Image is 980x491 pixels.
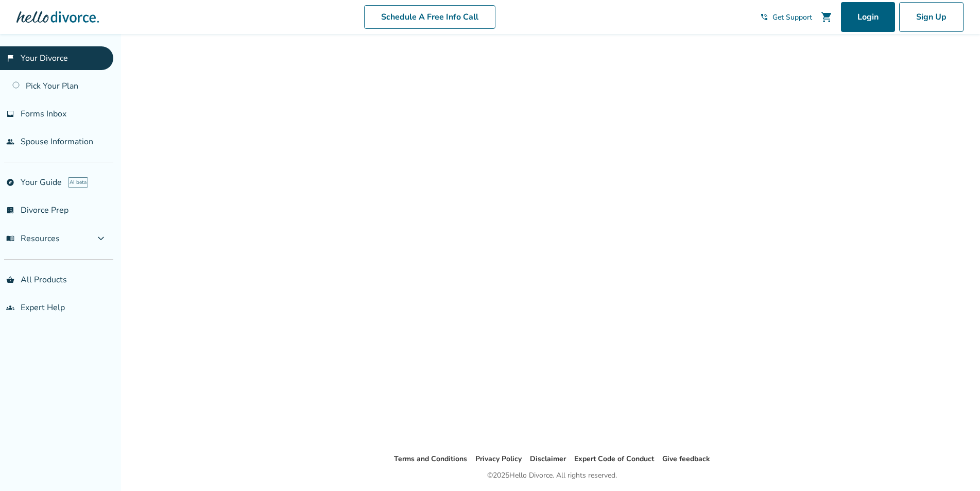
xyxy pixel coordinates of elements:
a: Login [841,2,895,32]
div: © 2025 Hello Divorce. All rights reserved. [487,469,617,482]
a: Sign Up [899,2,964,32]
span: inbox [6,110,14,118]
span: AI beta [68,177,88,188]
span: shopping_cart [820,11,833,23]
span: menu_book [6,234,14,243]
span: phone_in_talk [760,13,768,21]
a: Terms and Conditions [394,454,467,464]
span: Resources [6,233,60,244]
span: list_alt_check [6,206,14,214]
li: Disclaimer [530,453,566,465]
a: Privacy Policy [475,454,522,464]
span: Forms Inbox [21,108,66,120]
a: Schedule A Free Info Call [364,5,495,29]
span: groups [6,303,14,312]
span: Get Support [772,12,812,22]
a: Expert Code of Conduct [574,454,654,464]
span: explore [6,178,14,187]
span: shopping_basket [6,276,14,284]
li: Give feedback [662,453,710,465]
span: flag_2 [6,54,14,62]
span: expand_more [95,232,107,245]
a: phone_in_talkGet Support [760,12,812,22]
span: people [6,138,14,146]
